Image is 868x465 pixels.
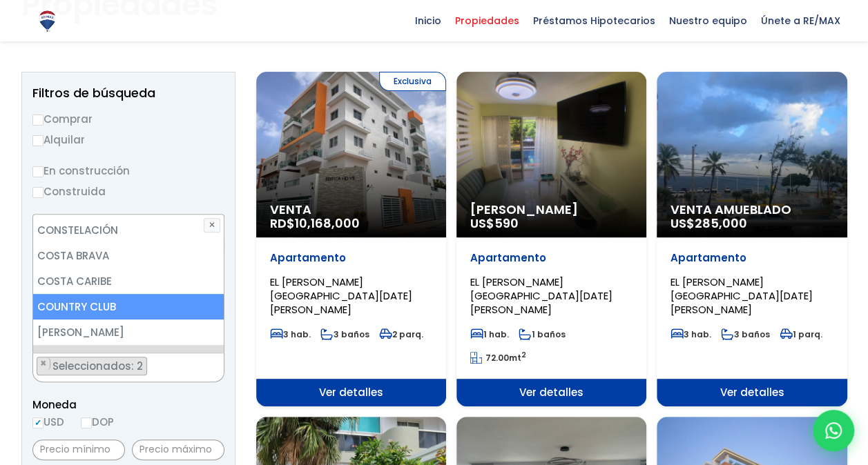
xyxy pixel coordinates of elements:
input: Alquilar [32,135,44,146]
span: Nuestro equipo [662,10,754,31]
span: Moneda [32,396,224,413]
span: 3 baños [721,328,770,340]
input: Construida [32,187,44,198]
span: 3 baños [320,328,369,340]
span: 285,000 [695,215,747,232]
h2: Filtros de búsqueda [32,86,224,100]
span: 590 [494,215,519,232]
span: × [40,357,47,370]
span: Únete a RE/MAX [754,10,847,31]
span: 10,168,000 [295,215,360,232]
a: [PERSON_NAME] US$590 Apartamento EL [PERSON_NAME][GEOGRAPHIC_DATA][DATE][PERSON_NAME] 1 hab. 1 ba... [456,72,646,406]
label: DOP [81,413,114,431]
input: Precio máximo [132,439,224,460]
textarea: Search [33,353,41,383]
span: EL [PERSON_NAME][GEOGRAPHIC_DATA][DATE][PERSON_NAME] [470,275,613,317]
sup: 2 [521,350,526,360]
li: COSTA BRAVA [33,243,224,268]
span: 1 hab. [470,328,509,340]
input: USD [32,417,44,428]
label: USD [32,413,64,431]
span: Ver detalles [657,379,847,406]
span: × [209,357,216,370]
span: RD$ [270,215,360,232]
a: Venta Amueblado US$285,000 Apartamento EL [PERSON_NAME][GEOGRAPHIC_DATA][DATE][PERSON_NAME] 3 hab... [657,72,847,406]
span: Venta [270,203,432,217]
li: COUNTRY CLUB [33,294,224,319]
li: CONSTELACIÓN [33,217,224,243]
span: US$ [470,215,519,232]
li: CUESTA BRAVA [33,345,224,370]
span: 72.00 [485,352,509,364]
span: 2 parq. [379,328,423,340]
span: Ver detalles [456,379,646,406]
span: Venta Amueblado [671,203,833,217]
span: mt [470,352,526,364]
span: Exclusiva [379,72,446,91]
span: Préstamos Hipotecarios [526,10,662,31]
p: Apartamento [671,251,833,265]
label: Construida [32,183,224,200]
li: [PERSON_NAME] [33,319,224,345]
input: Precio mínimo [32,439,125,460]
label: Alquilar [32,131,224,148]
span: 3 hab. [270,328,311,340]
span: Propiedades [448,10,526,31]
a: Exclusiva Venta RD$10,168,000 Apartamento EL [PERSON_NAME][GEOGRAPHIC_DATA][DATE][PERSON_NAME] 3 ... [256,72,446,406]
input: DOP [81,417,92,428]
span: Seleccionados: 2 [51,359,146,373]
button: ✕ [204,218,220,232]
p: Apartamento [270,251,432,265]
span: [PERSON_NAME] [470,203,633,217]
button: Remove all items [209,357,217,370]
span: EL [PERSON_NAME][GEOGRAPHIC_DATA][DATE][PERSON_NAME] [270,275,412,317]
p: Apartamento [470,251,633,265]
span: Inicio [408,10,448,31]
button: Remove item [37,357,50,370]
label: Comprar [32,110,224,128]
span: 3 hab. [671,328,711,340]
li: COSTA CARIBE [33,268,224,294]
span: 1 parq. [780,328,822,340]
span: 1 baños [519,328,566,340]
span: EL [PERSON_NAME][GEOGRAPHIC_DATA][DATE][PERSON_NAME] [671,275,813,317]
li: CUESTA BRAVA [37,357,147,375]
span: Ver detalles [256,379,446,406]
input: En construcción [32,166,44,177]
img: Logo de REMAX [35,9,59,33]
input: Comprar [32,115,44,126]
span: US$ [671,215,747,232]
label: En construcción [32,162,224,179]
